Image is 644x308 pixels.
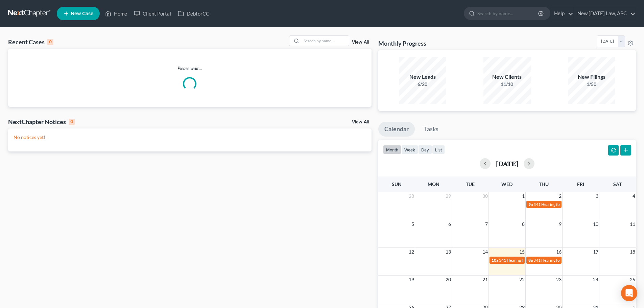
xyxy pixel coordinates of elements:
h3: Monthly Progress [378,39,426,47]
a: Home [102,7,130,20]
span: Mon [428,181,439,187]
span: 17 [592,248,599,256]
span: 8 [521,220,525,228]
div: 1/50 [568,81,615,88]
div: 0 [47,39,53,45]
span: 18 [629,248,636,256]
span: New Case [71,11,93,16]
span: 20 [445,276,452,284]
span: 9 [558,220,562,228]
h2: [DATE] [496,160,518,167]
a: Tasks [418,122,445,137]
span: 2 [558,192,562,200]
div: New Leads [399,73,446,81]
a: View All [352,40,369,45]
a: Client Portal [130,7,174,20]
span: Sun [392,181,402,187]
span: 3 [595,192,599,200]
span: 10 [592,220,599,228]
div: 11/10 [483,81,531,88]
span: 1 [521,192,525,200]
span: 341 Hearing for [PERSON_NAME] [533,258,594,263]
span: 29 [445,192,452,200]
span: 4 [632,192,636,200]
span: Tue [466,181,475,187]
a: View All [352,120,369,124]
input: Search by name... [302,36,349,46]
span: 15 [519,248,525,256]
div: New Clients [483,73,531,81]
a: Help [551,7,573,20]
span: 9a [528,202,533,207]
div: New Filings [568,73,615,81]
div: Open Intercom Messenger [621,285,637,301]
span: 23 [555,276,562,284]
div: NextChapter Notices [8,118,75,126]
div: 0 [69,119,75,125]
a: New [DATE] Law, APC [574,7,636,20]
span: Fri [577,181,584,187]
span: 30 [482,192,488,200]
span: 7 [484,220,488,228]
span: 14 [482,248,488,256]
p: No notices yet! [14,134,366,141]
span: 12 [408,248,415,256]
span: 10a [492,258,498,263]
span: Thu [539,181,549,187]
a: DebtorCC [174,7,213,20]
input: Search by name... [477,7,539,20]
span: 13 [445,248,452,256]
span: 341 Hearing for [PERSON_NAME] [533,202,594,207]
span: 22 [519,276,525,284]
button: month [383,145,401,154]
span: 6 [448,220,452,228]
span: 16 [555,248,562,256]
div: 6/20 [399,81,446,88]
button: list [432,145,445,154]
span: Wed [501,181,512,187]
span: 5 [411,220,415,228]
span: 19 [408,276,415,284]
span: 341 Hearing for [PERSON_NAME] [499,258,559,263]
span: 25 [629,276,636,284]
span: 28 [408,192,415,200]
span: 24 [592,276,599,284]
span: Sat [613,181,622,187]
div: Recent Cases [8,38,53,46]
a: Calendar [378,122,415,137]
span: 8a [528,258,533,263]
span: 21 [482,276,488,284]
span: 11 [629,220,636,228]
button: week [401,145,418,154]
p: Please wait... [8,65,372,72]
button: day [418,145,432,154]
